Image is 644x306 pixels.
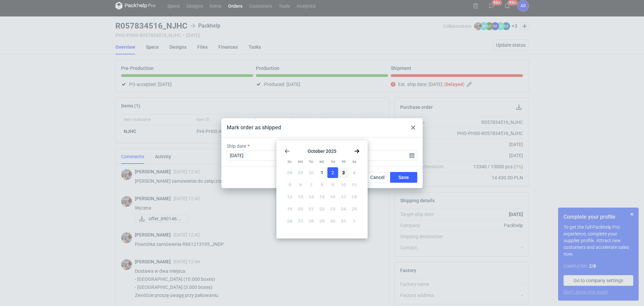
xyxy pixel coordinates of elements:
[319,206,325,212] span: 22
[321,169,323,176] span: 1
[338,167,349,178] button: Fri Oct 03 2025
[349,167,360,178] button: Sat Oct 04 2025
[319,193,325,200] span: 15
[284,167,295,178] button: Sun Sep 28 2025
[317,191,327,202] button: Wed Oct 15 2025
[284,148,290,154] svg: Go back 1 month
[295,179,306,190] button: Mon Oct 06 2025
[349,216,360,226] button: Sat Nov 01 2025
[306,167,317,178] button: Tue Sep 30 2025
[341,218,346,224] span: 31
[330,193,335,200] span: 16
[338,216,349,226] button: Fri Oct 31 2025
[349,179,360,190] button: Sat Oct 11 2025
[284,148,360,154] section: October 2025
[327,167,338,178] button: Thu Oct 02 2025
[310,181,313,188] span: 7
[287,218,292,224] span: 26
[306,216,317,226] button: Tue Oct 28 2025
[354,148,360,154] svg: Go forward 1 month
[319,218,325,224] span: 29
[295,157,306,167] div: Mo
[284,157,295,167] div: Su
[317,204,327,214] button: Wed Oct 22 2025
[298,218,303,224] span: 27
[287,206,292,212] span: 19
[341,193,346,200] span: 17
[298,206,303,212] span: 20
[306,191,317,202] button: Tue Oct 14 2025
[306,179,317,190] button: Tue Oct 07 2025
[328,157,338,167] div: Th
[284,216,295,226] button: Sun Oct 26 2025
[284,204,295,214] button: Sun Oct 19 2025
[317,167,327,178] button: Wed Oct 01 2025
[309,193,314,200] span: 14
[298,169,303,176] span: 29
[327,204,338,214] button: Thu Oct 23 2025
[349,157,360,167] div: Sa
[299,181,302,188] span: 6
[342,169,345,176] span: 3
[349,191,360,202] button: Sat Oct 18 2025
[330,218,335,224] span: 30
[288,181,291,188] span: 5
[349,204,360,214] button: Sat Oct 25 2025
[227,124,281,131] div: Mark order as shipped
[327,179,338,190] button: Thu Oct 09 2025
[317,179,327,190] button: Wed Oct 08 2025
[298,193,303,200] span: 13
[352,206,357,212] span: 25
[295,204,306,214] button: Mon Oct 20 2025
[330,206,335,212] span: 23
[284,191,295,202] button: Sun Oct 12 2025
[306,204,317,214] button: Tue Oct 21 2025
[287,169,292,176] span: 28
[327,191,338,202] button: Thu Oct 16 2025
[341,181,346,188] span: 10
[390,172,417,183] button: Save
[227,143,246,149] label: Ship date
[317,216,327,226] button: Wed Oct 29 2025
[317,157,327,167] div: We
[306,157,316,167] div: Tu
[295,191,306,202] button: Mon Oct 13 2025
[352,193,357,200] span: 18
[309,206,314,212] span: 21
[331,169,334,176] span: 2
[331,181,334,188] span: 9
[338,191,349,202] button: Fri Oct 17 2025
[338,157,349,167] div: Fr
[287,193,292,200] span: 12
[284,179,295,190] button: Sun Oct 05 2025
[338,179,349,190] button: Fri Oct 10 2025
[370,175,384,180] span: Cancel
[338,204,349,214] button: Fri Oct 24 2025
[321,181,323,188] span: 8
[295,216,306,226] button: Mon Oct 27 2025
[367,172,387,183] button: Cancel
[309,169,314,176] span: 30
[295,167,306,178] button: Mon Sep 29 2025
[327,216,338,226] button: Thu Oct 30 2025
[341,206,346,212] span: 24
[398,175,409,180] span: Save
[309,218,314,224] span: 28
[352,181,357,188] span: 11
[353,169,356,176] span: 4
[353,218,356,224] span: 1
